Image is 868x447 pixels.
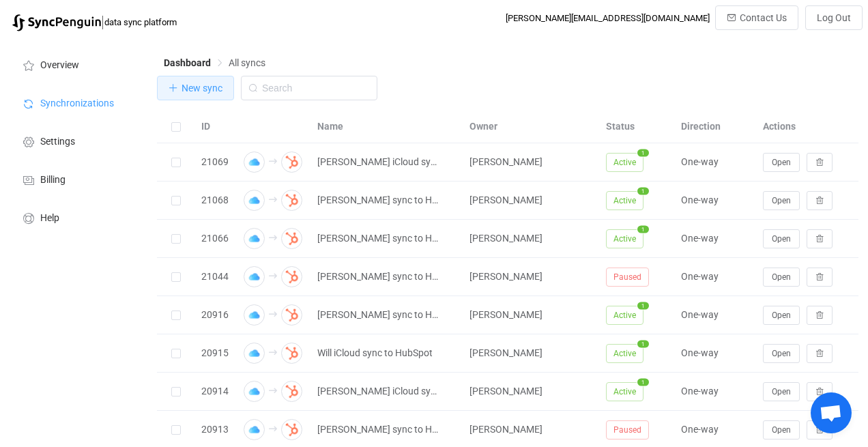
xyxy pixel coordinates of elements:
img: icloud.png [244,343,265,364]
span: [PERSON_NAME] [469,233,542,244]
img: icloud.png [244,152,265,173]
span: Open [772,158,791,167]
a: Open [763,309,800,320]
span: Active [606,229,643,248]
img: icloud.png [244,266,265,287]
span: Open [772,196,791,205]
img: hubspot.png [281,343,302,364]
span: Overview [40,60,79,71]
a: Settings [7,121,143,160]
span: 1 [637,378,649,386]
span: Will iCloud sync to HubSpot [317,345,433,361]
div: Status [599,119,674,134]
span: [PERSON_NAME] [469,271,542,282]
span: Billing [40,175,66,186]
button: Open [763,306,800,325]
span: Active [606,344,643,363]
span: [PERSON_NAME] [469,386,542,396]
a: Open [763,194,800,205]
a: |data sync platform [12,12,177,31]
a: Billing [7,160,143,198]
button: Open [763,229,800,248]
div: 21066 [194,231,235,246]
a: Open [763,271,800,282]
img: hubspot.png [281,228,302,249]
div: Breadcrumb [164,58,265,68]
span: Help [40,213,59,224]
span: All syncs [229,57,265,68]
button: New sync [157,76,234,100]
span: Open [772,272,791,282]
button: Open [763,268,800,287]
span: Active [606,382,643,401]
button: Open [763,191,800,210]
span: 1 [637,302,649,309]
span: Open [772,234,791,244]
div: One-way [674,154,756,170]
a: Open [763,156,800,167]
span: Paused [606,420,649,439]
img: icloud.png [244,304,265,326]
span: 1 [637,149,649,156]
span: [PERSON_NAME] sync to HubSpot [317,269,439,285]
div: [PERSON_NAME][EMAIL_ADDRESS][DOMAIN_NAME] [506,13,710,23]
a: Overview [7,45,143,83]
div: 21069 [194,154,235,170]
span: Active [606,306,643,325]
div: Name [310,119,463,134]
span: [PERSON_NAME] [469,347,542,358]
span: Synchronizations [40,98,114,109]
img: icloud.png [244,381,265,402]
img: hubspot.png [281,266,302,287]
img: hubspot.png [281,152,302,173]
div: 20913 [194,422,235,437]
span: Active [606,153,643,172]
span: | [101,12,104,31]
div: 20914 [194,384,235,399]
div: One-way [674,422,756,437]
div: ID [194,119,235,134]
button: Open [763,344,800,363]
button: Open [763,382,800,401]
span: [PERSON_NAME] sync to HubSpot [317,422,439,437]
button: Open [763,420,800,439]
img: hubspot.png [281,304,302,326]
span: New sync [182,83,222,93]
span: [PERSON_NAME] iCloud sync to HubSpot [317,384,439,399]
span: Dashboard [164,57,211,68]
img: icloud.png [244,190,265,211]
button: Log Out [805,5,863,30]
span: [PERSON_NAME] [469,156,542,167]
span: [PERSON_NAME] sync to HubSpot [317,231,439,246]
div: 21044 [194,269,235,285]
a: Help [7,198,143,236]
div: One-way [674,307,756,323]
div: 21068 [194,192,235,208]
a: Open [763,386,800,396]
div: One-way [674,231,756,246]
span: Settings [40,136,75,147]
div: 20915 [194,345,235,361]
span: Open [772,349,791,358]
span: Open [772,387,791,396]
div: Owner [463,119,599,134]
a: Open [763,233,800,244]
div: One-way [674,269,756,285]
span: [PERSON_NAME] [469,309,542,320]
span: 1 [637,225,649,233]
button: Open [763,153,800,172]
img: hubspot.png [281,190,302,211]
div: Direction [674,119,756,134]
span: [PERSON_NAME] [469,424,542,435]
span: Contact Us [740,12,787,23]
input: Search [241,76,377,100]
img: icloud.png [244,228,265,249]
span: 1 [637,340,649,347]
img: hubspot.png [281,381,302,402]
div: One-way [674,345,756,361]
div: One-way [674,384,756,399]
div: One-way [674,192,756,208]
span: data sync platform [104,17,177,27]
span: Open [772,425,791,435]
button: Contact Us [715,5,798,30]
